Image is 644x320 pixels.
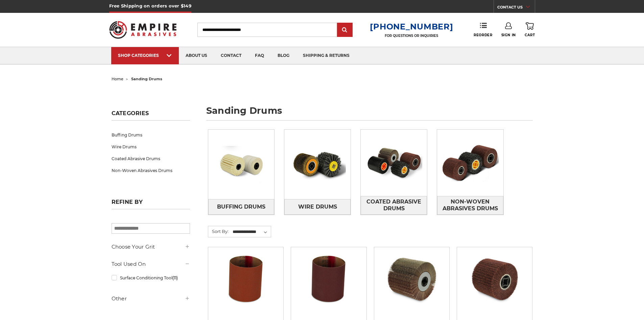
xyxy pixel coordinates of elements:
img: 3.5x4 inch ceramic sanding band for expanding rubber drum [219,252,273,306]
a: 3.5x4 inch sanding band for expanding rubber drum [296,252,361,318]
img: 3.5x4 inch sanding band for expanding rubber drum [302,252,356,306]
a: Buffing Drums [112,129,190,141]
select: Sort By: [232,227,271,237]
a: Non-Woven Abrasives Drums [437,196,503,215]
a: 4.5 inch x 4 inch flap wheel sanding drum [379,252,445,318]
a: CONTACT US [497,3,535,13]
a: blog [271,47,296,64]
h1: sanding drums [206,106,533,121]
img: 4.5 inch x 4 inch flap wheel sanding drum [385,252,439,306]
input: Submit [338,23,352,37]
a: Coated Abrasive Drums [361,196,427,215]
img: Coated Abrasive Drums [361,140,427,186]
a: Surface Conditioning Tool [112,272,190,284]
span: (11) [172,275,178,280]
a: Non-Woven Abrasives Drums [112,165,190,176]
p: FOR QUESTIONS OR INQUIRIES [370,34,453,38]
div: SHOP CATEGORIES [118,53,172,58]
a: home [112,77,123,81]
img: 4.5 Inch Surface Conditioning Finishing Drum [468,252,522,306]
img: Non-Woven Abrasives Drums [437,140,503,186]
a: 4.5 Inch Surface Conditioning Finishing Drum [462,252,527,318]
span: Non-Woven Abrasives Drums [437,196,503,214]
h5: Tool Used On [112,260,190,268]
a: Coated Abrasive Drums [112,153,190,165]
img: Empire Abrasives [109,17,177,43]
span: sanding drums [131,77,162,81]
a: faq [248,47,271,64]
a: Buffing Drums [208,199,275,214]
a: about us [179,47,214,64]
span: Reorder [474,33,492,37]
a: Wire Drums [112,141,190,153]
span: Wire Drums [298,201,337,213]
h5: Choose Your Grit [112,243,190,251]
a: [PHONE_NUMBER] [370,22,453,31]
h5: Other [112,295,190,303]
span: Sign In [501,33,516,37]
span: Coated Abrasive Drums [361,196,427,214]
img: Wire Drums [284,131,351,198]
span: Buffing Drums [217,201,265,213]
a: 3.5x4 inch ceramic sanding band for expanding rubber drum [213,252,279,318]
a: Reorder [474,22,492,37]
a: Cart [525,22,535,37]
a: shipping & returns [296,47,356,64]
a: contact [214,47,248,64]
label: Sort By: [208,226,229,236]
a: Wire Drums [284,199,351,214]
h5: Refine by [112,199,190,209]
h5: Categories [112,110,190,121]
img: Buffing Drums [208,141,275,188]
span: Cart [525,33,535,37]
